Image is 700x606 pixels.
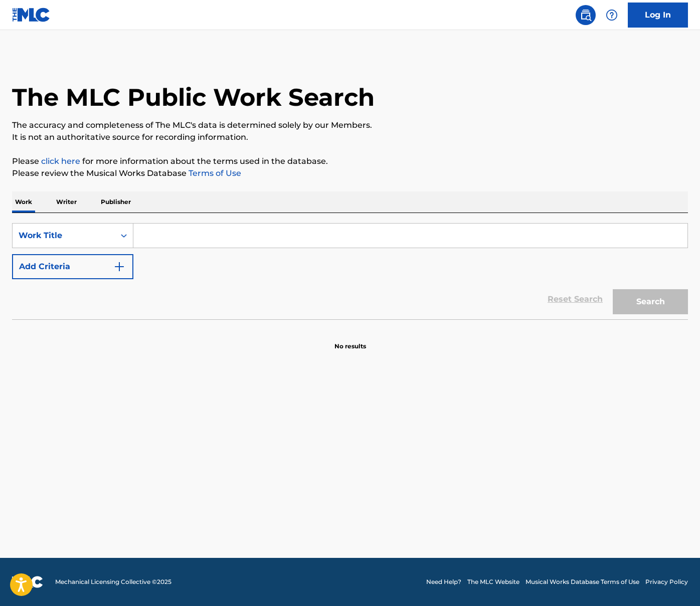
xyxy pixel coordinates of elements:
h1: The MLC Public Work Search [12,82,375,112]
p: Publisher [98,191,134,213]
img: MLC Logo [12,8,51,22]
form: Search Form [12,223,688,319]
div: Help [602,5,622,25]
p: Please review the Musical Works Database [12,167,688,179]
a: click here [41,156,80,166]
img: 9d2ae6d4665cec9f34b9.svg [113,261,125,273]
a: Need Help? [426,577,461,586]
p: Please for more information about the terms used in the database. [12,155,688,167]
a: The MLC Website [467,577,519,586]
a: Log In [628,3,688,28]
img: help [606,9,618,21]
p: No results [334,330,366,351]
p: Writer [53,191,80,213]
p: Work [12,191,35,213]
a: Terms of Use [187,168,241,178]
img: logo [12,576,43,588]
a: Privacy Policy [645,577,688,586]
p: The accuracy and completeness of The MLC's data is determined solely by our Members. [12,119,688,131]
a: Public Search [576,5,596,25]
span: Mechanical Licensing Collective © 2025 [55,577,171,586]
p: It is not an authoritative source for recording information. [12,131,688,143]
img: search [580,9,592,21]
div: Work Title [19,230,109,242]
a: Musical Works Database Terms of Use [526,577,639,586]
button: Add Criteria [12,254,133,279]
